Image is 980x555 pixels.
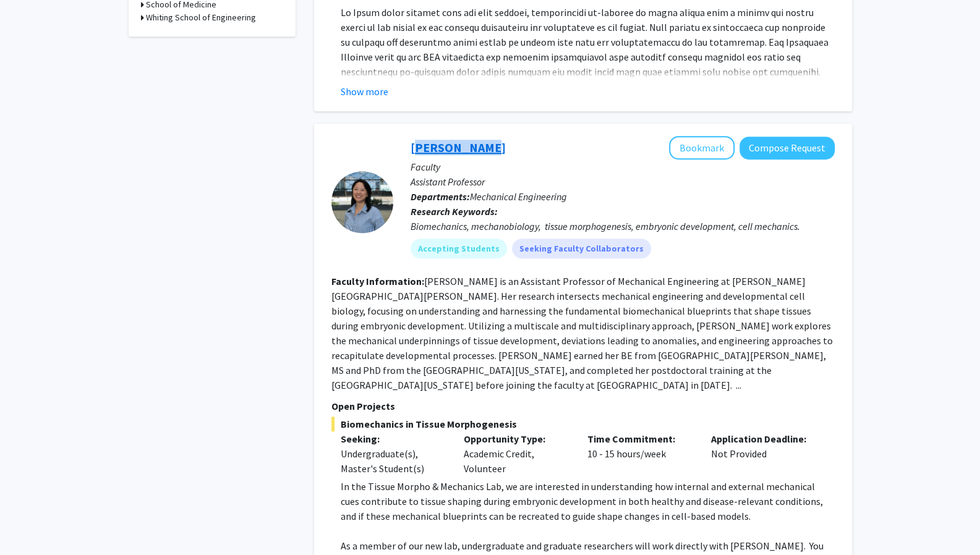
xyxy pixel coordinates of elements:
iframe: Chat [9,499,53,546]
div: Biomechanics, mechanobiology, tissue morphogenesis, embryonic development, cell mechanics. [411,219,835,234]
p: In the Tissue Morpho & Mechanics Lab, we are interested in understanding how internal and externa... [341,479,835,523]
p: Assistant Professor [411,174,835,189]
p: Faculty [411,159,835,174]
p: Time Commitment: [587,431,692,446]
div: Undergraduate(s), Master's Student(s) [341,446,446,476]
b: Faculty Information: [331,275,424,287]
mat-chip: Seeking Faculty Collaborators [512,239,651,258]
button: Compose Request to Shinuo Weng [739,137,835,159]
fg-read-more: [PERSON_NAME] is an Assistant Professor of Mechanical Engineering at [PERSON_NAME][GEOGRAPHIC_DAT... [331,275,833,391]
div: Academic Credit, Volunteer [454,431,578,476]
button: Show more [341,84,388,99]
span: Mechanical Engineering [470,190,567,203]
p: Seeking: [341,431,446,446]
h3: Whiting School of Engineering [146,11,256,24]
b: Departments: [411,190,470,203]
span: Biomechanics in Tissue Morphogenesis [331,417,835,431]
div: Not Provided [702,431,825,476]
p: Open Projects [331,399,835,413]
p: Application Deadline: [711,431,816,446]
b: Research Keywords: [411,205,498,218]
mat-chip: Accepting Students [411,239,507,258]
p: Lo Ipsum dolor sitamet cons adi elit seddoei, temporincidi ut-laboree do magna aliqua enim a mini... [341,5,835,168]
p: Opportunity Type: [464,431,569,446]
a: [PERSON_NAME] [411,140,506,155]
button: Add Shinuo Weng to Bookmarks [669,136,735,159]
div: 10 - 15 hours/week [578,431,702,476]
